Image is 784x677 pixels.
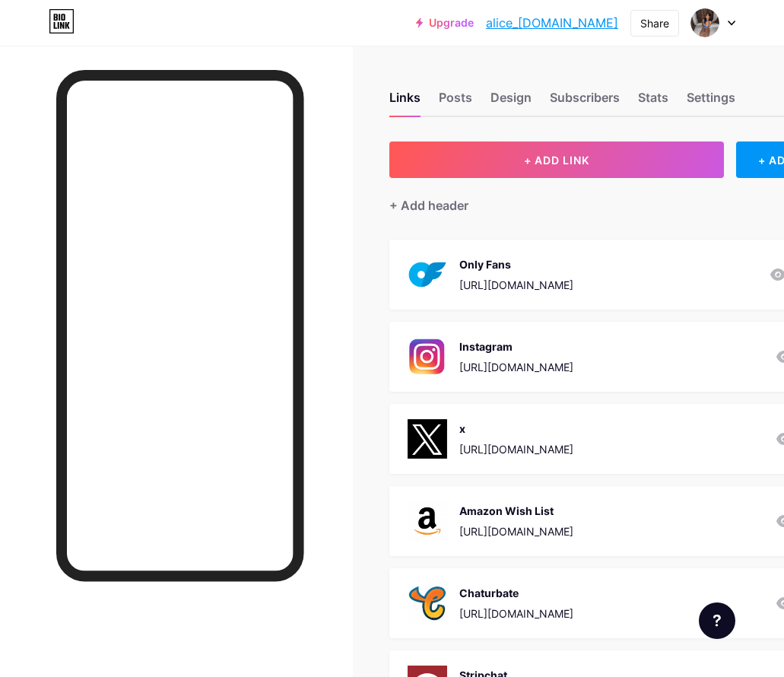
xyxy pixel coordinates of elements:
button: + ADD LINK [389,141,724,178]
div: Posts [439,88,472,116]
div: [URL][DOMAIN_NAME] [459,277,573,293]
div: Design [490,88,532,116]
div: [URL][DOMAIN_NAME] [459,441,573,457]
div: [URL][DOMAIN_NAME] [459,605,573,621]
div: [URL][DOMAIN_NAME] [459,523,573,539]
div: Chaturbate [459,585,573,601]
div: Links [389,88,421,116]
div: Stats [638,88,668,116]
div: [URL][DOMAIN_NAME] [459,359,573,375]
div: x [459,421,573,437]
img: Only Fans [408,255,447,294]
img: Amazon Wish List [408,501,447,541]
div: Settings [687,88,735,116]
div: Only Fans [459,256,573,272]
span: + ADD LINK [524,154,589,167]
img: alice_guzman [690,8,719,37]
img: x [408,419,447,459]
a: alice_[DOMAIN_NAME] [486,14,618,32]
div: Instagram [459,338,573,354]
div: + Add header [389,196,468,215]
img: Instagram [408,337,447,377]
div: Subscribers [550,88,620,116]
div: Amazon Wish List [459,503,573,519]
div: Share [640,15,669,31]
a: Upgrade [416,17,474,29]
img: Chaturbate [408,583,447,623]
